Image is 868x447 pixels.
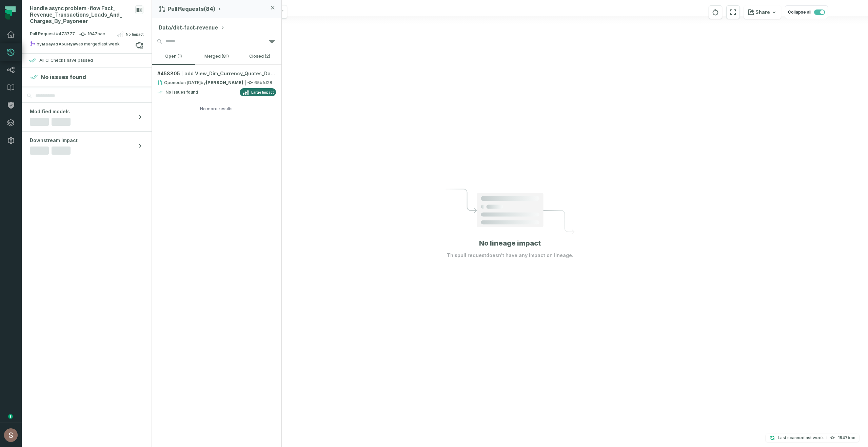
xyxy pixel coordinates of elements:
div: # 458805 [157,70,276,77]
p: This pull request doesn't have any impact on lineage. [447,252,573,259]
relative-time: Aug 25, 2025, 1:07 PM GMT+3 [805,435,824,440]
h4: No issues found [41,73,86,81]
div: Opened by [157,80,243,85]
relative-time: Jun 23, 2025, 6:50 PM GMT+3 [181,80,201,85]
strong: Moayad Abu Rya (moayadab@payoneer.com) [42,42,75,46]
div: Handle async problem - flow Fact_Revenue_Transactions_Loads_And_Charges_By_Payoneer [30,5,133,25]
strong: Shadi Massalha (shadima@payoneer.com) [206,80,243,85]
span: Modified models [30,108,70,115]
div: Tooltip anchor [7,413,14,420]
relative-time: Aug 25, 2025, 12:55 PM GMT+3 [100,41,120,46]
span: Large Impact [251,90,274,95]
h4: 1947bac [838,436,855,440]
span: add View_Dim_Currency_Quotes_Daily to population [184,70,276,77]
button: Pull Requests(84) [159,6,222,13]
span: Downstream Impact [30,137,78,144]
span: No Impact [126,32,143,37]
button: Share [744,5,781,19]
h4: No issues found [165,90,198,95]
button: closed (2) [238,48,281,64]
img: avatar of Shay Gafniel [4,428,18,442]
div: 65bfd28 [157,80,276,85]
div: No more results. [152,106,281,112]
button: open (1) [152,48,195,64]
h1: No lineage impact [479,238,541,248]
button: merged (81) [195,48,238,64]
a: View on azure_repos [135,41,143,49]
button: Downstream Impact [22,132,152,160]
a: #458805add View_Dim_Currency_Quotes_Daily to populationOpened[DATE] 6:50:08 PMby[PERSON_NAME]65bf... [152,65,281,102]
p: Last scanned [778,434,824,441]
button: Data/dbt-fact-revenue [159,24,225,32]
button: Last scanned[DATE] 1:07:50 PM1947bac [766,434,859,442]
button: Modified models [22,103,152,131]
div: All CI Checks have passed [39,58,93,63]
span: Pull Request #473777 1947bac [30,31,105,38]
div: by was merged [30,41,135,49]
button: Collapse all [785,5,828,19]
